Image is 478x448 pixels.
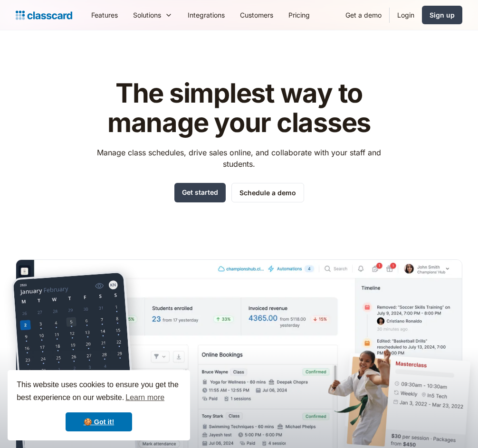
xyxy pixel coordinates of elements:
[231,183,304,202] a: Schedule a demo
[16,9,72,22] a: Logo
[232,4,281,26] a: Customers
[174,183,226,202] a: Get started
[390,4,422,26] a: Login
[124,391,166,405] a: learn more about cookies
[338,4,389,26] a: Get a demo
[8,370,190,440] div: cookieconsent
[66,412,132,431] a: dismiss cookie message
[125,4,180,26] div: Solutions
[422,6,462,24] a: Sign up
[430,10,455,20] div: Sign up
[88,79,390,137] h1: The simplest way to manage your classes
[133,10,161,20] div: Solutions
[17,379,181,405] span: This website uses cookies to ensure you get the best experience on our website.
[84,4,125,26] a: Features
[180,4,232,26] a: Integrations
[88,147,390,170] p: Manage class schedules, drive sales online, and collaborate with your staff and students.
[281,4,317,26] a: Pricing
